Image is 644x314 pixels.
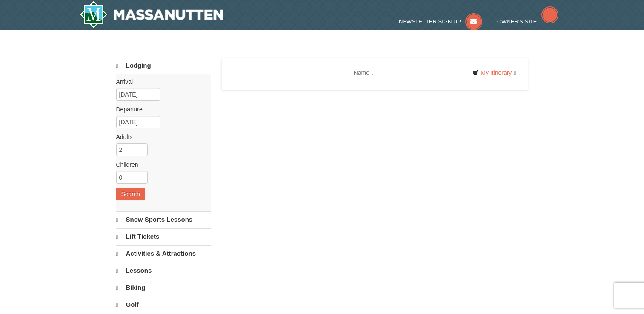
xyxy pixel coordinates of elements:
[116,105,205,114] label: Departure
[497,18,537,25] span: Owner's Site
[116,77,205,86] label: Arrival
[116,133,205,141] label: Adults
[80,1,223,28] a: Massanutten Resort
[116,211,211,228] a: Snow Sports Lessons
[116,245,211,262] a: Activities & Attractions
[467,66,521,79] a: My Itinerary
[347,64,380,81] a: Name
[116,228,211,245] a: Lift Tickets
[116,297,211,313] a: Golf
[116,160,205,169] label: Children
[116,188,145,200] button: Search
[497,18,558,25] a: Owner's Site
[116,58,211,74] a: Lodging
[399,18,482,25] a: Newsletter Sign Up
[116,280,211,296] a: Biking
[399,18,461,25] span: Newsletter Sign Up
[116,263,211,279] a: Lessons
[80,1,223,28] img: Massanutten Resort Logo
